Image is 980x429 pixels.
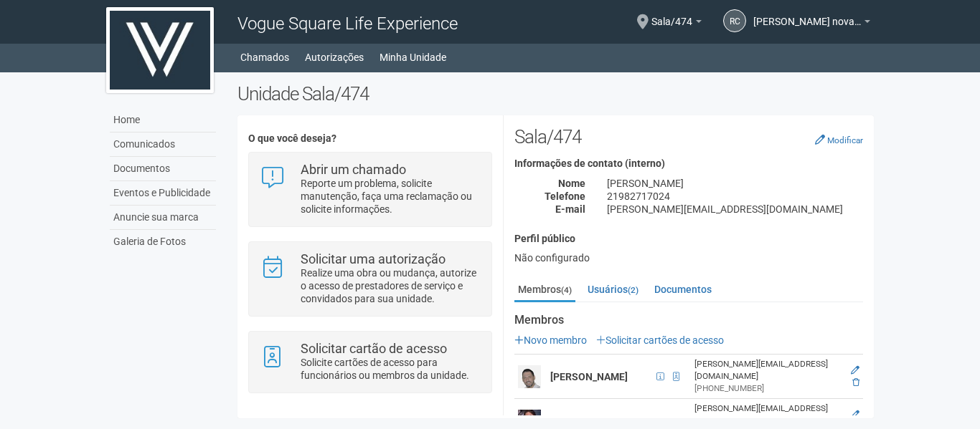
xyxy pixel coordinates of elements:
strong: Membros [514,314,863,327]
small: Modificar [827,135,863,145]
div: [PERSON_NAME] [596,177,874,190]
a: Documentos [651,279,715,300]
a: Abrir um chamado Reporte um problema, solicite manutenção, faça uma reclamação ou solicite inform... [260,163,480,216]
a: Eventos e Publicidade [110,181,216,206]
strong: Solicitar uma autorização [301,251,446,266]
h2: Unidade Sala/474 [237,83,874,105]
h2: Sala/474 [514,126,863,148]
span: Sala/474 [651,2,692,27]
div: [PERSON_NAME][EMAIL_ADDRESS][DOMAIN_NAME] [596,203,874,216]
div: [PERSON_NAME][EMAIL_ADDRESS][DOMAIN_NAME] [694,403,838,427]
a: Solicitar uma autorização Realize uma obra ou mudança, autorize o acesso de prestadores de serviç... [260,253,480,305]
a: rc [723,9,746,32]
img: logo.jpg [106,7,214,93]
p: Reporte um problema, solicite manutenção, faça uma reclamação ou solicite informações. [301,177,481,216]
a: Documentos [110,157,216,181]
a: Usuários(2) [584,279,642,300]
strong: Nome [558,178,585,189]
a: Editar membro [851,365,859,375]
div: [PERSON_NAME][EMAIL_ADDRESS][DOMAIN_NAME] [694,358,838,382]
a: Minha Unidade [380,47,446,67]
strong: Abrir um chamado [301,162,406,177]
div: [PHONE_NUMBER] [694,382,838,395]
div: 21982717024 [596,190,874,203]
a: Sala/474 [651,18,702,29]
strong: Solicitar cartão de acesso [301,341,447,356]
a: Home [110,108,216,132]
img: user.png [518,365,541,388]
a: Galeria de Fotos [110,230,216,254]
a: [PERSON_NAME] novaes [753,18,870,29]
h4: O que você deseja? [248,133,491,144]
strong: Telefone [545,191,585,202]
a: Novo membro [514,334,587,346]
a: Autorizações [305,47,364,67]
strong: [PERSON_NAME] [550,415,628,427]
a: Excluir membro [852,377,859,387]
a: Anuncie sua marca [110,206,216,230]
a: Membros(4) [514,279,575,302]
div: Não configurado [514,251,863,264]
a: Solicitar cartões de acesso [596,334,724,346]
a: Solicitar cartão de acesso Solicite cartões de acesso para funcionários ou membros da unidade. [260,342,480,382]
p: Realize uma obra ou mudança, autorize o acesso de prestadores de serviço e convidados para sua un... [301,266,481,305]
small: (2) [628,285,639,295]
h4: Perfil público [514,233,863,244]
a: Modificar [815,134,863,145]
h4: Informações de contato (interno) [514,158,863,169]
strong: E-mail [555,203,585,215]
p: Solicite cartões de acesso para funcionários ou membros da unidade. [301,356,481,382]
a: Editar membro [851,410,859,420]
a: Comunicados [110,132,216,157]
strong: [PERSON_NAME] [550,371,628,382]
a: Chamados [240,47,289,67]
span: renato coutinho novaes [753,2,861,27]
span: Vogue Square Life Experience [237,14,458,34]
small: (4) [561,285,572,295]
